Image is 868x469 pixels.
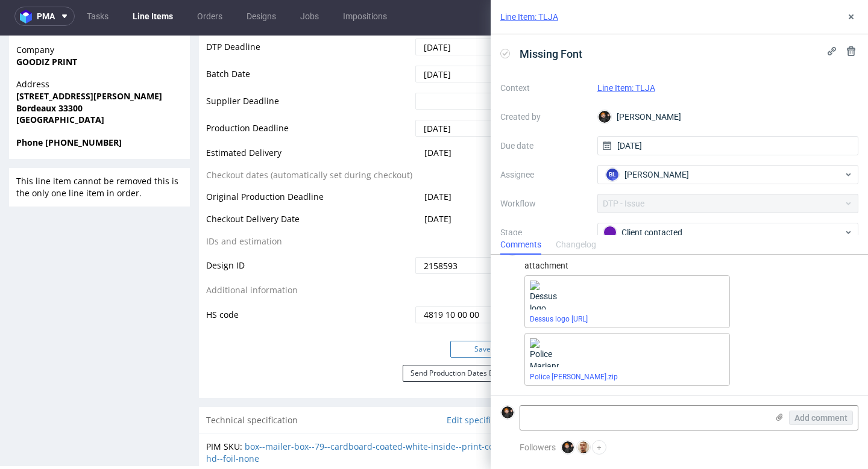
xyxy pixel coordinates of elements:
label: Due date [500,138,588,153]
figcaption: BL [836,199,848,211]
strong: Phone [PHONE_NUMBER] [16,101,122,113]
div: Client contacted [565,194,617,203]
strong: [GEOGRAPHIC_DATA] [16,78,104,90]
img: logo [20,10,37,23]
label: Created by [500,110,588,124]
img: Police Marianne.zip [530,338,559,367]
span: Company [16,8,183,20]
td: Supplier Deadline [206,56,412,83]
label: Stage [500,225,588,240]
strong: [STREET_ADDRESS][PERSON_NAME] [16,55,162,66]
a: Edit specification [447,379,515,391]
div: [PERSON_NAME] [597,107,859,126]
a: box--mailer-box--79--cardboard-coated-white-inside--print-color-hd--foil-none [206,405,508,429]
a: View all [826,172,852,182]
a: Line Item: TLJA [597,83,655,93]
span: pma [37,12,55,20]
span: [DATE] [424,178,451,189]
td: Additional information [206,247,412,270]
td: HS code [206,270,412,289]
td: Checkout dates (automatically set during checkout) [206,132,412,155]
a: Dessus logo [URL] [530,315,588,323]
span: [PERSON_NAME] [624,169,689,181]
span: Tasks [542,171,565,183]
span: [DATE] [424,155,451,167]
img: Dominik Grosicki [502,406,514,418]
button: Send [819,119,852,135]
a: Tasks [80,7,116,26]
td: IDs and estimation [206,199,412,221]
div: attachment [505,261,854,270]
a: Police [PERSON_NAME].zip [530,373,618,381]
strong: GOODIZ PRINT [16,20,77,32]
img: Dominik Grosicki [562,441,574,453]
div: Comments [500,235,541,255]
a: Orders [190,7,230,26]
a: Line Item: TLJA [500,11,558,23]
img: Dessus logo box.ai [530,281,559,309]
label: Workflow [500,196,588,211]
a: Designs [239,7,283,26]
figcaption: BL [606,169,618,181]
td: Checkout Delivery Date [206,176,412,199]
div: Missing Font [564,191,618,219]
div: Changelog [556,235,596,255]
strong: Bordeaux 33300 [16,67,83,78]
input: Type to create new task [545,226,849,246]
div: PIM SKU: [206,405,515,429]
a: Jobs [293,7,326,26]
a: Line Items [125,7,180,26]
label: Assignee [500,167,588,182]
button: pma [14,7,75,26]
a: Impositions [336,7,394,26]
div: Technical specification [199,371,523,398]
td: Design ID [206,220,412,247]
span: Address [16,43,183,55]
img: Dominik Grosicki [599,111,611,123]
td: Batch Date [206,29,412,56]
td: DTP Deadline [206,2,412,29]
a: TLJA [611,122,623,131]
span: Missing Font [515,44,587,64]
img: mini_magick20231121-130-18ncnbb.png [542,118,557,132]
button: Send Production Dates Email [403,329,515,346]
button: Save [450,305,515,322]
div: [DATE] [803,197,849,212]
button: + [592,440,606,455]
img: Bartłomiej Leśniczuk [577,441,590,453]
div: Client contacted [603,226,843,239]
p: Comment to [564,118,631,135]
td: Estimated Delivery [206,110,412,132]
span: [DATE] [424,111,451,123]
td: Original Production Deadline [206,154,412,176]
label: Context [500,81,588,95]
td: Production Deadline [206,83,412,110]
div: This line item cannot be removed this is the only one line item in order. [9,132,190,170]
span: Followers [520,443,556,452]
